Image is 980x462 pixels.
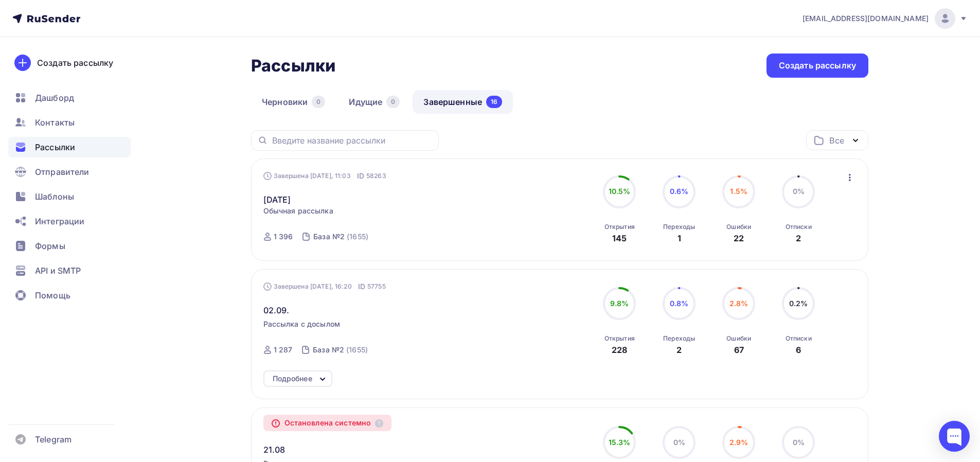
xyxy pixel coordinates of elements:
[806,130,868,150] button: Все
[670,299,689,308] span: 0.8%
[313,232,345,242] div: База №2
[273,372,312,385] div: Подробнее
[729,299,749,308] span: 2.8%
[413,90,513,114] a: Завершенные16
[610,299,629,308] span: 9.8%
[272,135,433,146] input: Введите название рассылки
[726,334,751,343] div: Ошибки
[779,60,856,72] div: Создать рассылку
[263,206,333,216] span: Обычная рассылка
[37,57,113,69] div: Создать рассылку
[35,166,90,178] span: Отправители
[367,281,386,292] span: 57755
[35,240,65,252] span: Формы
[35,215,84,227] span: Интеграции
[734,232,744,244] div: 22
[612,232,627,244] div: 145
[263,304,290,316] span: 02.09.
[35,289,70,301] span: Помощь
[35,92,74,104] span: Дашборд
[35,190,74,203] span: Шаблоны
[730,187,747,196] span: 1.5%
[251,56,335,76] h2: Рассылки
[338,90,411,114] a: Идущие0
[347,232,368,242] div: (1655)
[263,171,386,181] div: Завершена [DATE], 11:03
[358,281,365,292] span: ID
[609,438,631,447] span: 15.3%
[609,187,631,196] span: 10.5%
[786,334,812,343] div: Отписки
[612,344,627,356] div: 228
[663,334,695,343] div: Переходы
[676,344,682,356] div: 2
[789,299,808,308] span: 0.2%
[274,232,293,242] div: 1 396
[803,8,968,29] a: [EMAIL_ADDRESS][DOMAIN_NAME]
[263,281,386,292] div: Завершена [DATE], 16:20
[263,415,392,431] div: Остановлена системно
[263,193,291,206] a: [DATE]
[312,96,325,108] div: 0
[8,236,131,256] a: Формы
[486,96,502,108] div: 16
[673,438,685,447] span: 0%
[386,96,400,108] div: 0
[793,438,805,447] span: 0%
[786,223,812,231] div: Отписки
[793,187,805,196] span: 0%
[35,264,81,277] span: API и SMTP
[8,112,131,133] a: Контакты
[678,232,681,244] div: 1
[35,141,75,153] span: Рассылки
[263,319,341,329] span: Рассылка с досылом
[670,187,689,196] span: 0.6%
[35,433,72,446] span: Telegram
[35,116,75,129] span: Контакты
[8,162,131,182] a: Отправители
[729,438,749,447] span: 2.9%
[796,344,801,356] div: 6
[803,13,929,24] span: [EMAIL_ADDRESS][DOMAIN_NAME]
[604,223,635,231] div: Открытия
[8,87,131,108] a: Дашборд
[346,345,368,355] div: (1655)
[366,171,386,181] span: 58263
[8,137,131,157] a: Рассылки
[829,134,844,147] div: Все
[251,90,336,114] a: Черновики0
[8,186,131,207] a: Шаблоны
[312,342,369,358] a: База №2 (1655)
[726,223,751,231] div: Ошибки
[312,228,369,245] a: База №2 (1655)
[796,232,801,244] div: 2
[357,171,364,181] span: ID
[734,344,744,356] div: 67
[313,345,344,355] div: База №2
[663,223,695,231] div: Переходы
[274,345,293,355] div: 1 287
[263,443,286,456] span: 21.08
[604,334,635,343] div: Открытия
